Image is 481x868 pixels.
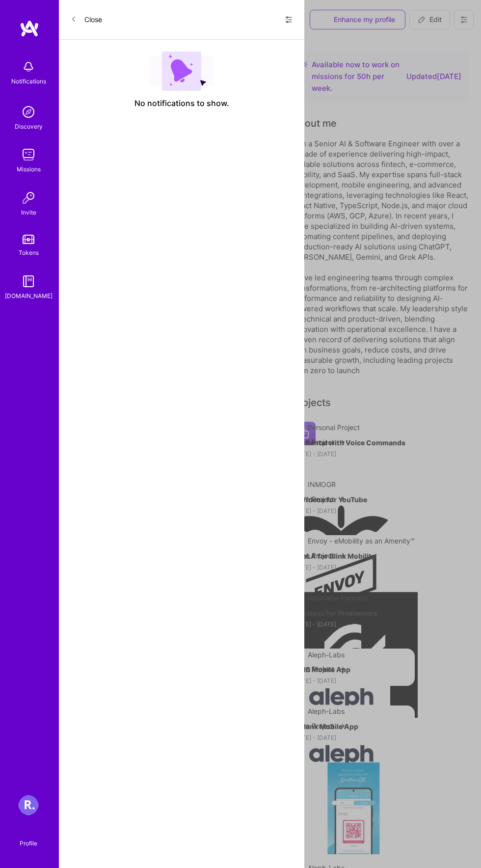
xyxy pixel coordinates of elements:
[19,795,38,815] img: Roger Healthcare: Roger Heath:Full-Stack Engineer
[15,122,43,132] div: Discovery
[20,839,37,848] div: Profile
[19,271,38,291] img: guide book
[71,12,102,27] button: Close
[23,235,34,244] img: tokens
[134,99,229,108] span: No notifications to show.
[20,20,39,37] img: logo
[149,52,214,91] img: empty
[5,291,53,301] div: [DOMAIN_NAME]
[19,102,38,122] img: discovery
[19,145,38,164] img: teamwork
[16,829,41,848] a: Profile
[17,164,41,174] div: Missions
[21,208,36,217] div: Invite
[19,248,39,258] div: Tokens
[19,188,38,208] img: Invite
[16,795,41,815] a: Roger Healthcare: Roger Heath:Full-Stack Engineer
